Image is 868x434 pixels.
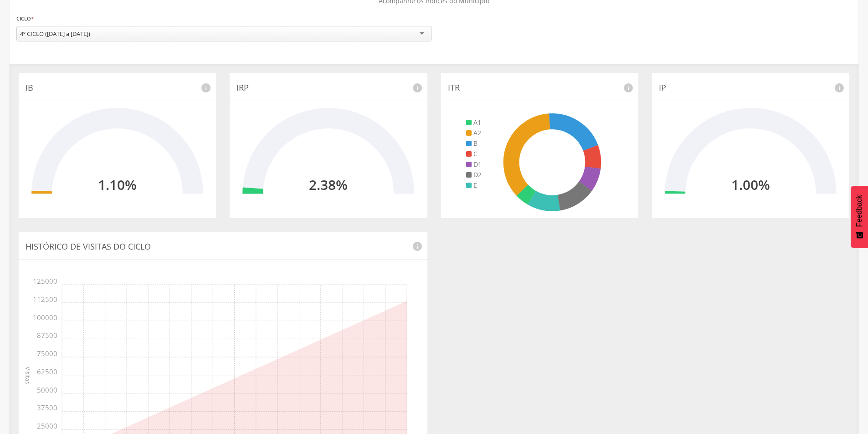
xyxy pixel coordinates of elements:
p: IB [26,82,209,94]
label: Ciclo [16,14,34,24]
i: info [412,82,423,93]
span: 112500 [44,285,57,303]
li: A2 [466,128,482,138]
li: C [466,149,482,158]
li: B [466,139,482,148]
h2: 1.00% [731,177,770,192]
i: info [412,241,423,252]
p: Histórico de Visitas do Ciclo [26,241,421,253]
span: Feedback [855,195,863,227]
h2: 2.38% [309,177,348,192]
span: 25000 [44,411,57,429]
text: Visitas [24,367,32,384]
i: info [200,82,211,93]
p: IP [659,82,842,94]
li: E [466,181,482,190]
span: 100000 [44,303,57,321]
span: 50000 [44,375,57,393]
span: 62500 [44,357,57,375]
li: A1 [466,118,482,127]
span: 37500 [44,393,57,412]
span: 75000 [44,339,57,357]
div: 4º CICLO ([DATE] a [DATE]) [20,30,90,38]
li: D2 [466,170,482,179]
span: 125000 [44,271,57,285]
p: ITR [448,82,632,94]
p: IRP [236,82,420,94]
h2: 1.10% [98,177,137,192]
i: info [834,82,845,93]
span: 87500 [44,321,57,339]
button: Feedback - Mostrar pesquisa [851,186,868,248]
i: info [623,82,634,93]
li: D1 [466,160,482,169]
